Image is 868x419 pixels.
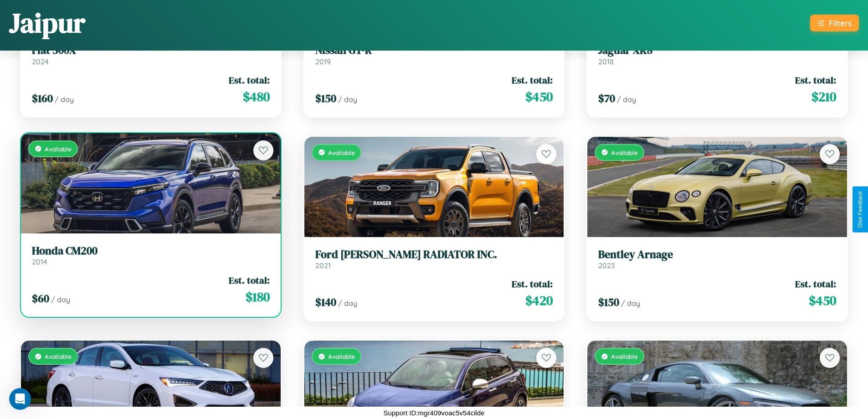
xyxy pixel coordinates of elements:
[795,277,836,290] span: Est. total:
[32,44,270,57] h3: Fiat 500X
[512,277,553,290] span: Est. total:
[45,352,72,360] span: Available
[384,407,485,419] p: Support ID: mgr409voac5v54cilde
[32,91,53,106] span: $ 160
[598,248,836,261] h3: Bentley Arnage
[598,295,619,310] span: $ 150
[598,44,836,57] h3: Jaguar XK8
[315,44,553,66] a: Nissan GT-R2019
[617,95,636,104] span: / day
[315,248,553,270] a: Ford [PERSON_NAME] RADIATOR INC.2021
[598,248,836,270] a: Bentley Arnage2023
[32,257,47,266] span: 2014
[315,295,336,310] span: $ 140
[32,291,49,306] span: $ 60
[229,274,270,287] span: Est. total:
[598,57,614,66] span: 2018
[328,352,355,360] span: Available
[857,191,863,228] div: Give Feedback
[598,261,615,270] span: 2023
[32,44,270,66] a: Fiat 500X2024
[229,73,270,87] span: Est. total:
[315,91,336,106] span: $ 150
[246,288,270,306] span: $ 180
[338,299,357,308] span: / day
[315,57,331,66] span: 2019
[243,88,270,106] span: $ 480
[611,149,638,156] span: Available
[621,299,640,308] span: / day
[328,149,355,156] span: Available
[829,18,852,28] div: Filters
[32,244,270,258] h3: Honda CM200
[9,388,31,410] iframe: Intercom live chat
[611,352,638,360] span: Available
[525,88,553,106] span: $ 450
[795,73,836,87] span: Est. total:
[525,291,553,310] span: $ 420
[809,291,836,310] span: $ 450
[315,248,553,261] h3: Ford [PERSON_NAME] RADIATOR INC.
[598,44,836,66] a: Jaguar XK82018
[338,95,357,104] span: / day
[810,15,859,31] button: Filters
[315,44,553,57] h3: Nissan GT-R
[55,95,74,104] span: / day
[32,57,49,66] span: 2024
[9,4,85,41] h1: Jaipur
[812,88,836,106] span: $ 210
[315,261,331,270] span: 2021
[598,91,615,106] span: $ 70
[512,73,553,87] span: Est. total:
[51,295,70,304] span: / day
[45,145,72,153] span: Available
[32,244,270,267] a: Honda CM2002014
